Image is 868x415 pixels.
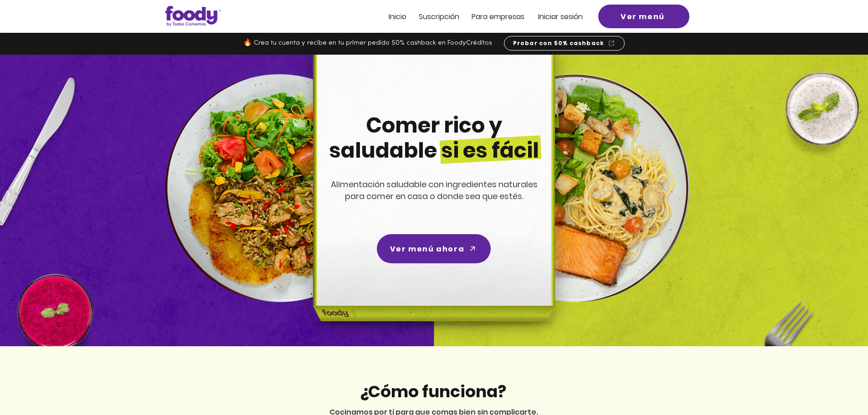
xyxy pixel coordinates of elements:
span: Probar con 50% cashback [513,39,605,47]
span: Inicio [389,11,406,22]
a: Iniciar sesión [538,13,583,20]
span: Ver menú ahora [390,243,464,255]
span: Comer rico y saludable si es fácil [329,111,539,165]
a: Inicio [389,13,406,20]
a: Probar con 50% cashback [504,36,625,51]
a: Suscripción [419,13,459,20]
span: ra empresas [480,11,524,22]
a: Ver menú ahora [377,234,491,263]
span: Pa [472,11,480,22]
img: headline-center-compress.png [288,55,577,346]
img: left-dish-compress.png [165,74,393,302]
a: Para empresas [472,13,524,20]
span: Suscripción [419,11,459,22]
a: Ver menú [598,5,689,28]
img: Logo_Foody V2.0.0 (3).png [165,6,221,26]
span: ¿Cómo funciona? [360,380,506,403]
span: Ver menú [621,11,665,22]
span: Iniciar sesión [538,11,583,22]
span: 🔥 Crea tu cuenta y recibe en tu primer pedido 50% cashback en FoodyCréditos [243,40,492,46]
span: Alimentación saludable con ingredientes naturales para comer en casa o donde sea que estés. [331,179,538,202]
